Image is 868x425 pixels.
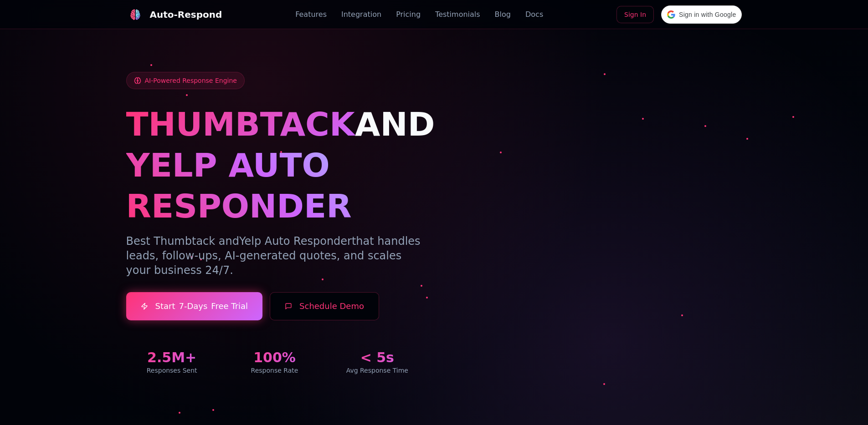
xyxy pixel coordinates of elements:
[229,349,320,366] div: 100%
[396,9,421,20] a: Pricing
[126,349,218,366] div: 2.5M+
[661,5,742,24] div: Sign in with Google
[616,6,654,23] a: Sign In
[657,23,746,43] iframe: Sign in with Google Button
[525,9,543,20] a: Docs
[126,366,218,375] div: Responses Sent
[126,145,423,227] h1: YELP AUTO RESPONDER
[270,292,379,320] button: Schedule Demo
[126,234,423,278] p: Best Thumbtack and that handles leads, follow-ups, AI-generated quotes, and scales your business ...
[239,235,352,248] span: Yelp Auto Responder
[679,10,736,20] span: Sign in with Google
[150,8,222,21] div: Auto-Respond
[129,9,140,20] img: logo.svg
[126,105,355,143] span: THUMBTACK
[295,9,327,20] a: Features
[126,5,222,24] a: Auto-Respond
[495,9,511,20] a: Blog
[179,300,207,313] span: 7-Days
[355,105,435,143] span: AND
[341,9,381,20] a: Integration
[126,292,263,320] a: Start7-DaysFree Trial
[145,76,237,85] span: AI-Powered Response Engine
[229,366,320,375] div: Response Rate
[331,349,423,366] div: < 5s
[435,9,480,20] a: Testimonials
[331,366,423,375] div: Avg Response Time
